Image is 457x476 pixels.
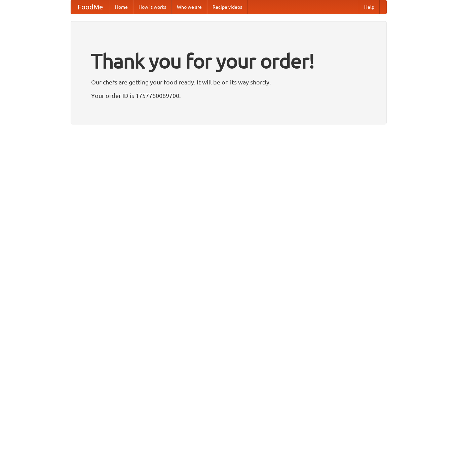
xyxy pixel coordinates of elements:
a: Who we are [172,0,207,14]
h1: Thank you for your order! [91,45,366,77]
p: Our chefs are getting your food ready. It will be on its way shortly. [91,77,366,87]
a: Home [110,0,133,14]
a: Recipe videos [207,0,247,14]
p: Your order ID is 1757760069700. [91,90,366,101]
a: FoodMe [71,0,110,14]
a: How it works [133,0,172,14]
a: Help [359,0,380,14]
